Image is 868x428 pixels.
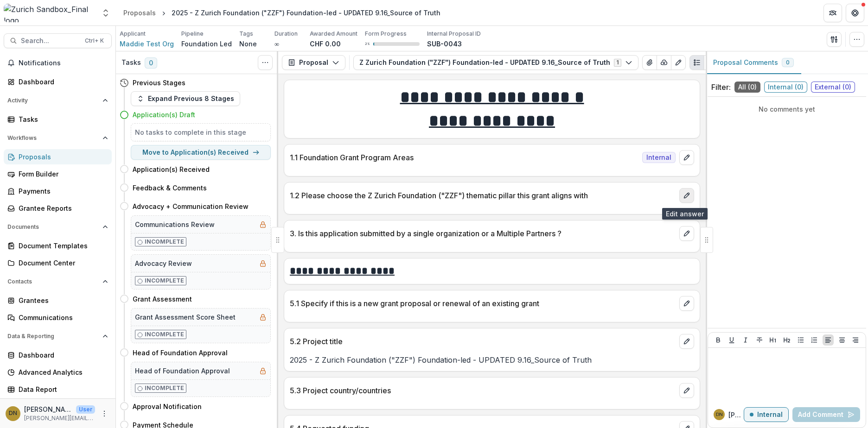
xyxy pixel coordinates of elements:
h5: No tasks to complete in this stage [135,127,267,137]
button: edit [679,296,694,311]
span: Data & Reporting [7,333,99,340]
p: Filter: [711,82,731,93]
p: [PERSON_NAME] [728,410,744,420]
p: 2025 - Z Zurich Foundation ("ZZF") Foundation-led - UPDATED 9.16_Source of Truth [290,354,694,365]
div: Proposals [19,152,104,162]
div: Data Report [19,384,104,394]
div: David Nash [716,412,723,417]
p: Internal [757,411,783,419]
p: None [239,39,257,49]
button: Open entity switcher [99,4,112,22]
button: Heading 1 [767,334,779,346]
div: Advanced Analytics [19,367,104,377]
nav: breadcrumb [120,6,444,19]
button: Underline [726,334,737,346]
span: Contacts [7,278,99,285]
a: Document Center [4,255,112,271]
p: Pipeline [181,30,204,38]
button: Heading 2 [781,334,792,346]
h4: Application(s) Received [133,164,210,174]
span: External ( 0 ) [811,82,855,93]
div: Ctrl + K [83,36,106,46]
button: Z Zurich Foundation ("ZZF") Foundation-led - UPDATED 9.16_Source of Truth1 [353,55,638,70]
h4: Feedback & Comments [133,183,207,193]
button: Notifications [4,56,112,70]
h4: Approval Notification [133,402,202,411]
button: Proposal Comments [706,51,801,74]
p: 2 % [365,41,370,47]
span: 0 [145,57,157,69]
div: Dashboard [19,350,104,360]
h3: Tasks [121,59,141,67]
a: Grantees [4,293,112,308]
p: CHF 0.00 [310,39,341,49]
span: Workflows [7,135,99,141]
p: 5.3 Project country/countries [290,385,676,396]
p: [PERSON_NAME][EMAIL_ADDRESS][PERSON_NAME][DOMAIN_NAME] [24,414,95,422]
button: Add Comment [792,407,860,422]
p: 1.2 Please choose the Z Zurich Foundation ("ZZF") thematic pillar this grant aligns with [290,190,676,201]
span: Notifications [19,59,108,67]
p: 1.1 Foundation Grant Program Areas [290,152,638,163]
h4: Grant Assessment [133,294,192,304]
span: Internal [642,152,676,163]
h5: Advocacy Review [135,258,192,268]
p: [PERSON_NAME] [24,404,72,414]
div: Tasks [19,114,104,124]
p: SUB-0043 [427,39,462,49]
button: edit [679,383,694,398]
p: 5.1 Specify if this is a new grant proposal or renewal of an existing grant [290,298,676,309]
button: Edit as form [671,55,686,70]
button: Open Documents [4,220,112,234]
span: All ( 0 ) [734,82,760,93]
p: Duration [274,30,298,38]
span: Maddie Test Org [120,39,174,49]
a: Dashboard [4,74,112,89]
h4: Advocacy + Communication Review [133,201,249,211]
button: edit [679,334,694,349]
button: Italicize [740,334,751,346]
button: Align Left [823,334,834,346]
p: Incomplete [145,330,184,339]
a: Form Builder [4,166,112,182]
p: Applicant [120,30,146,38]
div: Proposals [123,8,156,18]
p: Internal Proposal ID [427,30,481,38]
p: Incomplete [145,277,184,285]
p: User [76,405,95,414]
div: Grantee Reports [19,203,104,213]
button: Toggle View Cancelled Tasks [258,55,273,70]
a: Grantee Reports [4,201,112,216]
a: Document Templates [4,238,112,253]
p: No comments yet [711,104,862,114]
button: Partners [823,4,842,22]
div: Document Templates [19,241,104,251]
button: Open Data & Reporting [4,329,112,344]
a: Dashboard [4,347,112,363]
div: Communications [19,313,104,322]
a: Advanced Analytics [4,365,112,380]
a: Communications [4,310,112,325]
span: Internal ( 0 ) [764,82,807,93]
button: Ordered List [809,334,820,346]
button: View Attached Files [642,55,657,70]
button: Get Help [846,4,864,22]
button: PDF view [704,55,719,70]
span: 0 [786,59,790,66]
div: Grantees [19,296,104,305]
button: Open Workflows [4,131,112,145]
h5: Grant Assessment Score Sheet [135,312,236,322]
h5: Communications Review [135,220,215,229]
div: 2025 - Z Zurich Foundation ("ZZF") Foundation-led - UPDATED 9.16_Source of Truth [172,8,440,18]
h4: Previous Stages [133,78,185,88]
button: Proposal [282,55,345,70]
p: Awarded Amount [310,30,357,38]
button: Internal [744,407,789,422]
button: Align Center [836,334,848,346]
button: edit [679,226,694,241]
div: Document Center [19,258,104,268]
button: Strike [754,334,765,346]
p: Foundation Led [181,39,232,49]
button: Align Right [850,334,861,346]
h4: Application(s) Draft [133,110,195,120]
